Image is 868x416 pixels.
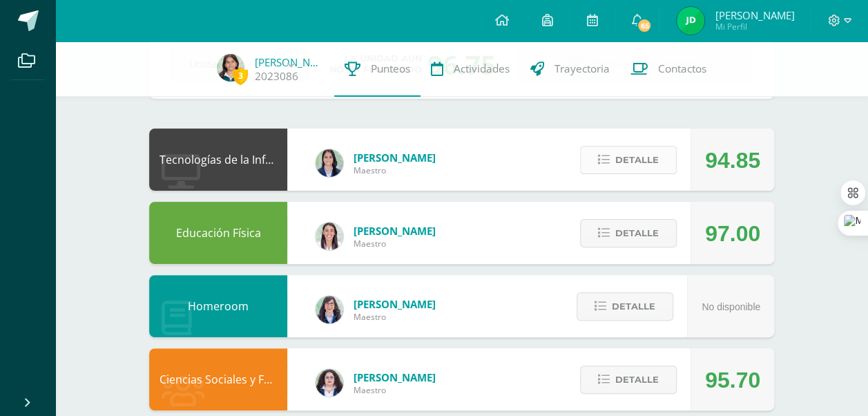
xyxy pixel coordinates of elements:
span: Punteos [371,62,410,76]
span: Maestro [354,384,436,396]
span: Maestro [354,164,436,176]
img: ba02aa29de7e60e5f6614f4096ff8928.png [316,369,343,397]
span: Actividades [454,62,510,76]
div: Educación Física [149,202,287,264]
a: Contactos [620,41,717,97]
img: 47bb5cb671f55380063b8448e82fec5d.png [677,7,704,35]
span: 3 [233,67,248,84]
a: Punteos [334,41,421,97]
span: [PERSON_NAME] [715,8,794,22]
button: Detalle [580,366,677,394]
span: No disponible [702,301,760,312]
img: a65b680da69c50c80e65e29575b49f49.png [217,54,244,82]
div: Homeroom [149,275,287,337]
div: Tecnologías de la Información y Comunicación: Computación [149,129,287,191]
div: 97.00 [705,202,760,265]
a: 2023086 [255,69,298,84]
button: Detalle [580,146,677,174]
div: 95.70 [705,349,760,411]
span: Mi Perfil [715,21,794,32]
span: [PERSON_NAME] [354,224,436,238]
span: 65 [637,18,652,33]
img: 01c6c64f30021d4204c203f22eb207bb.png [316,296,343,323]
a: Trayectoria [520,41,620,97]
span: [PERSON_NAME] [354,151,436,164]
span: Contactos [658,62,706,76]
div: Ciencias Sociales y Formación Ciudadana [149,348,287,410]
span: [PERSON_NAME] [354,297,436,311]
span: Maestro [354,238,436,249]
span: Detalle [615,220,659,246]
span: Detalle [612,294,655,319]
div: 94.85 [705,129,760,191]
span: Maestro [354,311,436,323]
span: [PERSON_NAME] [354,370,436,384]
button: Detalle [580,219,677,247]
a: [PERSON_NAME] Del [255,55,324,69]
a: Actividades [421,41,520,97]
img: 68dbb99899dc55733cac1a14d9d2f825.png [316,223,343,250]
span: Detalle [615,147,659,173]
span: Detalle [615,367,659,393]
img: 7489ccb779e23ff9f2c3e89c21f82ed0.png [316,149,343,177]
span: Trayectoria [554,62,610,76]
button: Detalle [577,292,673,321]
